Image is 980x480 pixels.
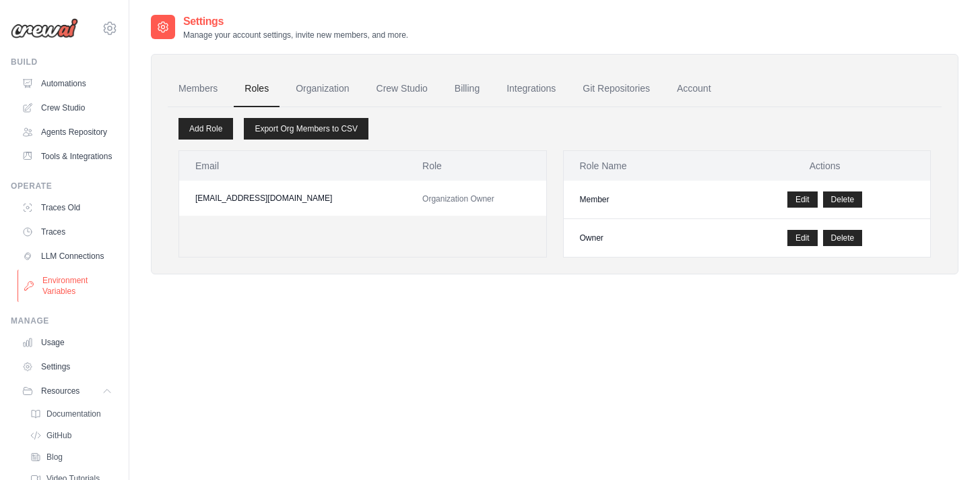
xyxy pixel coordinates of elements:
span: Blog [46,452,63,462]
a: Account [666,71,722,107]
img: Logo [11,18,78,38]
td: Member [564,181,720,219]
a: GitHub [24,426,118,445]
a: Git Repositories [572,71,661,107]
a: Settings [16,356,118,378]
a: LLM Connections [16,245,118,267]
div: Manage [11,316,118,326]
span: Resources [41,386,79,396]
p: Manage your account settings, invite new members, and more. [183,30,408,40]
h2: Settings [183,13,408,30]
th: Email [179,151,406,181]
th: Actions [719,151,930,181]
a: Usage [16,332,118,353]
a: Members [168,71,228,107]
td: Owner [564,219,720,258]
span: Documentation [46,409,101,419]
a: Edit [787,191,818,208]
th: Role [406,151,546,181]
span: GitHub [46,430,71,441]
a: Automations [16,73,118,94]
div: Build [11,57,118,67]
a: Integrations [496,71,566,107]
button: Delete [823,230,863,246]
a: Traces Old [16,197,118,218]
a: Crew Studio [16,97,118,119]
a: Agents Repository [16,121,118,143]
button: Resources [16,380,118,402]
a: Export Org Members to CSV [244,118,368,140]
a: Crew Studio [366,71,438,107]
a: Edit [787,230,818,246]
a: Documentation [24,404,118,423]
span: Organization Owner [422,194,494,204]
a: Roles [234,71,280,107]
a: Add Role [178,118,233,140]
a: Traces [16,221,118,243]
td: [EMAIL_ADDRESS][DOMAIN_NAME] [179,181,406,216]
a: Organization [285,71,360,107]
div: Operate [11,181,118,191]
a: Environment Variables [18,270,119,302]
a: Tools & Integrations [16,146,118,167]
a: Blog [24,448,118,467]
button: Delete [823,191,863,208]
th: Role Name [564,151,720,181]
a: Billing [444,71,490,107]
